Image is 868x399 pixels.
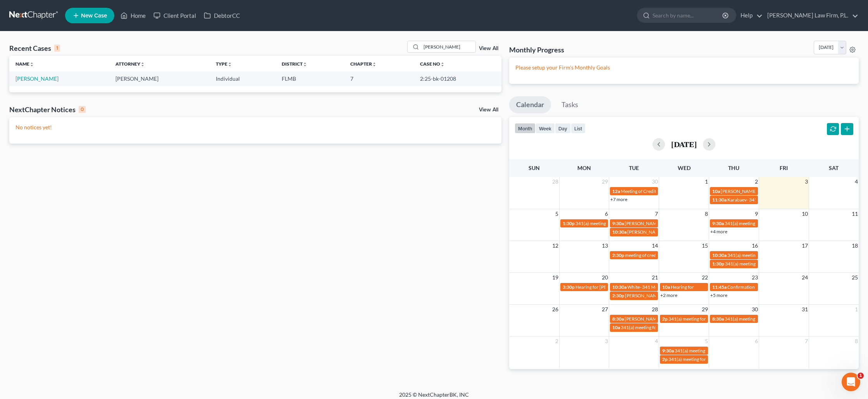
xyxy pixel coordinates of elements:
[651,273,659,282] span: 21
[728,165,739,171] span: Thu
[479,107,498,113] a: View All
[555,337,559,346] span: 2
[200,9,244,23] a: DebtorCC
[150,9,200,23] a: Client Portal
[851,209,859,219] span: 11
[701,305,709,314] span: 29
[612,293,624,298] span: 2:30p
[612,229,627,235] span: 10:30a
[612,188,620,194] span: 12a
[662,356,668,362] span: 2p
[210,71,276,86] td: Individual
[625,316,689,322] span: [PERSON_NAME]- 341 Meeting
[350,61,377,67] a: Chapterunfold_more
[727,252,843,258] span: 341(a) meeting for [PERSON_NAME] & [PERSON_NAME]
[601,273,609,282] span: 20
[653,8,723,23] input: Search by name...
[801,273,809,282] span: 24
[858,373,864,379] span: 1
[721,188,785,194] span: [PERSON_NAME]- 341 Meeting
[704,177,709,186] span: 1
[117,9,150,23] a: Home
[227,62,232,67] i: unfold_more
[751,305,759,314] span: 30
[712,316,724,322] span: 8:30a
[627,229,692,235] span: [PERSON_NAME]- 341 Meeting
[737,9,763,23] a: Help
[801,209,809,219] span: 10
[79,106,86,113] div: 0
[29,62,34,67] i: unfold_more
[704,209,709,219] span: 8
[421,41,475,52] input: Search by name...
[610,196,627,202] a: +7 more
[601,305,609,314] span: 27
[727,284,816,290] span: Confirmation Hearing for [PERSON_NAME]
[651,177,659,186] span: 30
[109,71,209,86] td: [PERSON_NAME]
[780,165,788,171] span: Fri
[555,209,559,219] span: 5
[604,209,609,219] span: 6
[15,61,34,67] a: Nameunfold_more
[851,273,859,282] span: 25
[509,96,551,113] a: Calendar
[701,273,709,282] span: 22
[710,229,727,234] a: +4 more
[612,252,624,258] span: 2:30p
[854,337,859,346] span: 8
[671,140,697,148] h2: [DATE]
[662,348,674,354] span: 9:30a
[629,165,639,171] span: Tue
[551,305,559,314] span: 26
[601,177,609,186] span: 29
[621,324,696,330] span: 341(a) meeting for [PERSON_NAME]
[555,96,585,113] a: Tasks
[612,220,624,226] span: 9:30a
[829,165,839,171] span: Sat
[15,123,495,131] p: No notices yet!
[9,105,86,114] div: NextChapter Notices
[725,261,841,267] span: 341(a) meeting for [PERSON_NAME] & [PERSON_NAME]
[515,123,536,134] button: month
[601,241,609,250] span: 13
[854,177,859,186] span: 4
[612,316,624,322] span: 8:30a
[479,46,498,51] a: View All
[710,292,727,298] a: +5 more
[551,241,559,250] span: 12
[668,356,743,362] span: 341(a) meeting for [PERSON_NAME]
[140,62,145,67] i: unfold_more
[725,316,799,322] span: 341(a) meeting for [PERSON_NAME]
[440,62,445,67] i: unfold_more
[751,273,759,282] span: 23
[804,337,809,346] span: 7
[751,241,759,250] span: 16
[727,197,775,203] span: Karabaev- 341 Meeting
[712,188,720,194] span: 10a
[282,61,307,67] a: Districtunfold_more
[662,316,668,322] span: 2p
[651,241,659,250] span: 14
[754,177,759,186] span: 2
[712,197,727,203] span: 11:30a
[804,177,809,186] span: 3
[704,337,709,346] span: 5
[612,324,620,330] span: 10a
[575,220,613,226] span: 341(a) meeting for
[754,209,759,219] span: 9
[276,71,344,86] td: FLMB
[9,43,60,53] div: Recent Cases
[851,241,859,250] span: 18
[701,241,709,250] span: 15
[621,188,707,194] span: Meeting of Creditors for [PERSON_NAME]
[651,305,659,314] span: 28
[555,123,571,134] button: day
[15,75,59,82] a: [PERSON_NAME]
[725,220,799,226] span: 341(a) meeting for [PERSON_NAME]
[712,220,724,226] span: 9:30a
[712,252,727,258] span: 10:30a
[712,261,724,267] span: 1:30p
[801,241,809,250] span: 17
[675,348,790,354] span: 341(a) meeting for [PERSON_NAME] & [PERSON_NAME]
